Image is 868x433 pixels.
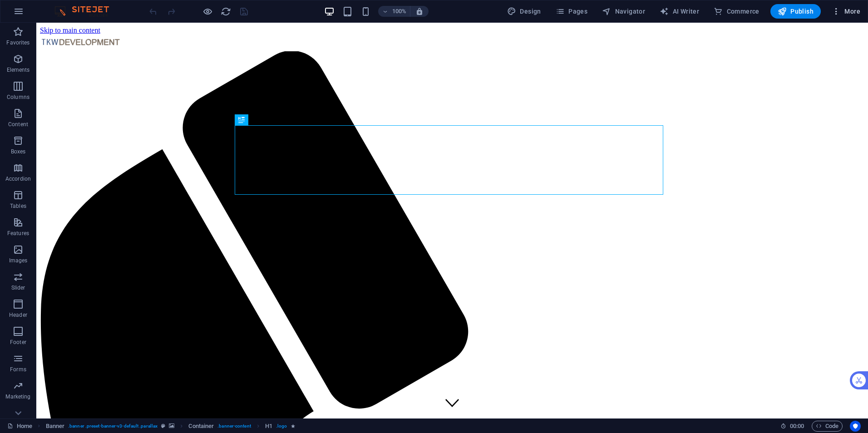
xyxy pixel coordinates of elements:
[5,175,31,182] p: Accordion
[11,284,25,291] p: Slider
[770,4,821,19] button: Publish
[265,421,272,432] span: Click to select. Double-click to edit
[9,311,27,319] p: Header
[710,4,763,19] button: Commerce
[556,7,587,16] span: Pages
[602,7,645,16] span: Navigator
[780,421,804,432] h6: Session time
[507,7,541,16] span: Design
[217,421,251,432] span: . banner-content
[8,121,28,128] p: Content
[46,421,65,432] span: Click to select. Double-click to edit
[714,7,759,16] span: Commerce
[392,6,406,17] h6: 100%
[161,423,165,428] i: This element is a customizable preset
[7,93,30,101] p: Columns
[188,421,214,432] span: Click to select. Double-click to edit
[46,421,295,432] nav: breadcrumb
[660,7,699,16] span: AI Writer
[5,393,30,400] p: Marketing
[4,4,64,11] a: Skip to main content
[598,4,649,19] button: Navigator
[656,4,703,19] button: AI Writer
[52,6,120,17] img: Editor Logo
[202,6,213,17] button: Click here to leave preview mode and continue editing
[10,366,26,373] p: Forms
[778,7,814,16] span: Publish
[10,202,26,210] p: Tables
[816,421,838,432] span: Code
[10,339,26,346] p: Footer
[796,423,798,429] span: :
[6,39,30,46] p: Favorites
[276,421,287,432] span: . logo
[291,423,295,428] i: Element contains an animation
[7,230,29,237] p: Features
[832,7,860,16] span: More
[828,4,864,19] button: More
[850,421,861,432] button: Usercentrics
[503,4,545,19] div: Design (Ctrl+Alt+Y)
[169,423,174,428] i: This element contains a background
[7,66,30,74] p: Elements
[552,4,591,19] button: Pages
[11,148,26,155] p: Boxes
[221,6,231,17] i: Reload page
[812,421,843,432] button: Code
[7,421,32,432] a: Click to cancel selection. Double-click to open Pages
[378,6,410,17] button: 100%
[415,7,424,15] i: On resize automatically adjust zoom level to fit chosen device.
[68,421,158,432] span: . banner .preset-banner-v3-default .parallax
[503,4,545,19] button: Design
[790,421,804,432] span: 00 00
[220,6,231,17] button: reload
[9,257,28,264] p: Images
